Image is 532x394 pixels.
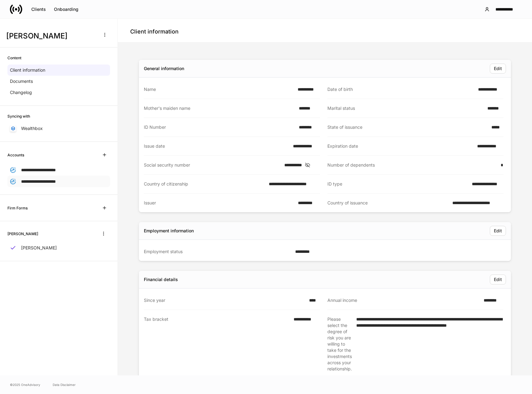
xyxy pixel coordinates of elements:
[144,228,194,234] div: Employment information
[327,162,497,168] div: Number of dependents
[7,76,110,87] a: Documents
[10,67,45,73] p: Client information
[7,242,110,253] a: [PERSON_NAME]
[53,382,76,387] a: Data Disclaimer
[494,229,502,233] div: Edit
[144,248,291,255] div: Employment status
[27,4,50,14] button: Clients
[31,7,46,11] div: Clients
[7,231,38,237] h6: [PERSON_NAME]
[6,31,96,41] h3: [PERSON_NAME]
[7,113,30,119] h6: Syncing with
[490,275,506,284] button: Edit
[327,105,484,111] div: Marital status
[327,124,488,130] div: State of issuance
[10,382,40,387] span: © 2025 OneAdvisory
[327,200,449,206] div: Country of issuance
[494,277,502,282] div: Edit
[21,245,57,251] p: [PERSON_NAME]
[54,7,78,11] div: Onboarding
[144,105,295,111] div: Mother's maiden name
[7,123,110,134] a: Wealthbox
[144,200,294,206] div: Issuer
[144,65,184,72] div: General information
[327,316,352,372] div: Please select the degree of risk you are willing to take for the investments across your relation...
[144,162,281,168] div: Social security number
[494,66,502,71] div: Edit
[7,55,21,61] h6: Content
[144,297,305,303] div: Since year
[144,316,290,372] div: Tax bracket
[7,65,110,76] a: Client information
[490,226,506,236] button: Edit
[130,28,179,35] h4: Client information
[7,87,110,98] a: Changelog
[144,124,295,130] div: ID Number
[7,152,24,158] h6: Accounts
[327,143,473,149] div: Expiration date
[144,143,289,149] div: Issue date
[50,4,82,14] button: Onboarding
[327,181,468,187] div: ID type
[144,276,178,283] div: Financial details
[10,89,32,96] p: Changelog
[144,86,294,92] div: Name
[144,181,265,187] div: Country of citizenship
[21,125,43,132] p: Wealthbox
[7,205,28,211] h6: Firm Forms
[327,86,474,92] div: Date of birth
[490,64,506,74] button: Edit
[327,297,480,303] div: Annual income
[10,78,33,84] p: Documents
